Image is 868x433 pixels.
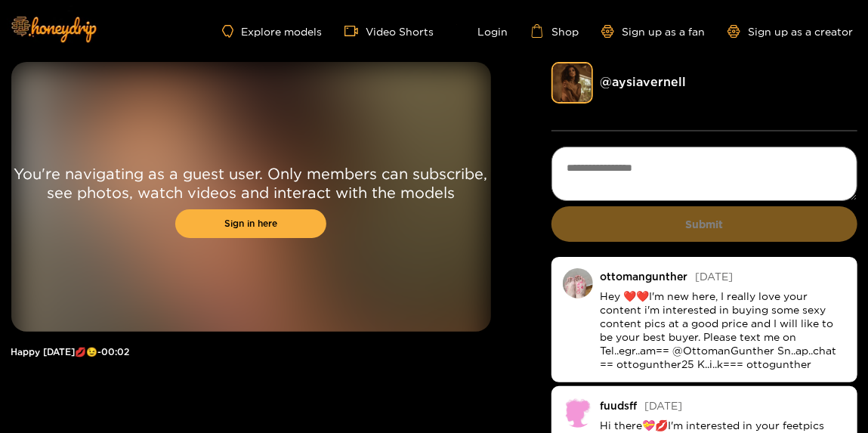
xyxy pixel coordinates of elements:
a: Login [456,24,508,38]
p: You're navigating as a guest user. Only members can subscribe, see photos, watch videos and inter... [11,164,491,202]
a: Explore models [222,25,322,38]
div: ottomangunther [601,271,688,282]
img: wz6ac-img_20250407_205922_067.jpg [563,268,593,298]
a: Shop [530,24,579,38]
a: Video Shorts [344,24,434,38]
a: Sign up as a creator [727,25,853,38]
span: [DATE] [696,271,734,282]
img: aysiavernell [551,62,593,104]
a: @ aysiavernell [601,75,687,88]
img: no-avatar.png [563,397,593,428]
div: fuudsff [601,400,638,411]
span: video-camera [344,24,366,38]
h1: Happy [DATE]💋😉 - 00:02 [11,347,491,357]
a: Sign up as a fan [601,25,705,38]
span: [DATE] [645,400,683,411]
button: Submit [551,206,857,242]
a: Sign in here [175,209,326,238]
p: Hey ❤️❤️I'm new here, I really love your content i'm interested in buying some sexy content pics ... [601,289,846,371]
